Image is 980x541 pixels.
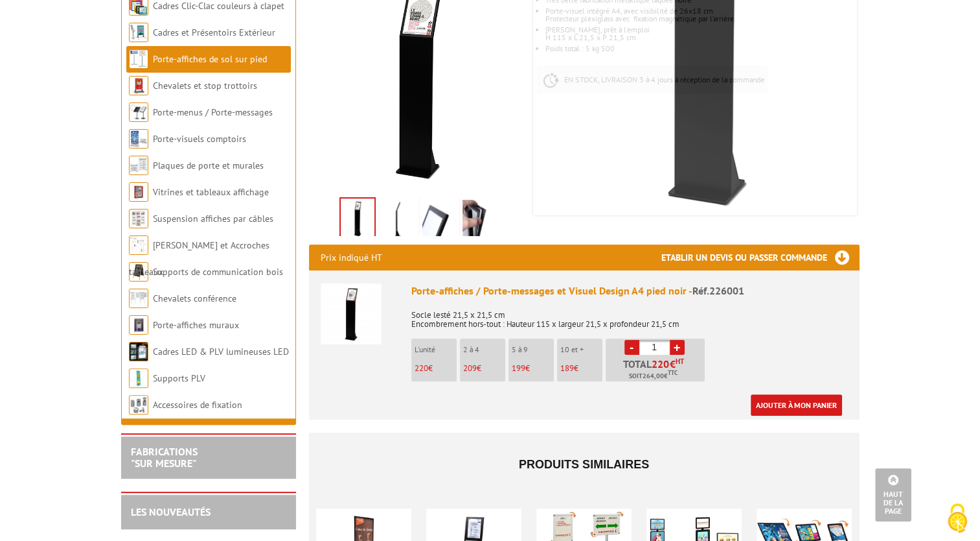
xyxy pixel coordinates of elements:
[560,364,602,373] p: €
[661,245,860,270] h3: Etablir un devis ou passer commande
[692,284,744,297] span: Réf.226001
[129,289,148,308] img: Chevalets conférence
[463,345,505,354] p: 2 à 4
[415,363,428,374] span: 220
[129,209,148,228] img: Suspension affiches par câbles
[321,283,382,344] img: Porte-affiches / Porte-messages et Visuel Design A4 pied noir
[609,359,705,381] p: Total
[129,23,148,42] img: Cadres et Présentoirs Extérieur
[131,505,211,518] a: LES NOUVEAUTÉS
[643,371,664,381] span: 264,00
[153,106,273,118] a: Porte-menus / Porte-messages
[131,445,198,470] a: FABRICATIONS"Sur Mesure"
[512,364,554,373] p: €
[129,239,269,278] a: [PERSON_NAME] et Accroches tableaux
[519,458,649,471] span: Produits similaires
[153,80,257,91] a: Chevalets et stop trottoirs
[560,345,602,354] p: 10 et +
[153,27,275,38] a: Cadres et Présentoirs Extérieur
[411,302,848,329] p: Socle lesté 21,5 x 21,5 cm Encombrement hors-tout : Hauteur 115 x largeur 21,5 x profondeur 21,5 cm
[463,364,505,373] p: €
[941,502,974,535] img: Cookies (fenêtre modale)
[129,368,148,388] img: Supports PLV
[422,200,453,240] img: porte_message_visuel_design_a4_pied_noir_226001_2.png
[668,369,678,376] sup: TTC
[321,245,382,270] p: Prix indiqué HT
[129,156,148,175] img: Plaques de porte et murales
[411,283,848,298] div: Porte-affiches / Porte-messages et Visuel Design A4 pied noir -
[462,200,494,240] img: porte_message_visuel_design_a4_pied_noir_226001_4.png
[382,200,413,240] img: porte_message_visuel_design_a4_pied_noir_226001_3.png
[129,235,148,255] img: Cimaises et Accroches tableaux
[875,468,911,522] a: Haut de la page
[153,53,267,65] a: Porte-affiches de sol sur pied
[341,198,374,239] img: porte_message_visuel_design_a4_pied_noir_226001.png
[129,102,148,122] img: Porte-menus / Porte-messages
[652,359,670,369] span: 220
[153,346,289,357] a: Cadres LED & PLV lumineuses LED
[153,319,239,331] a: Porte-affiches muraux
[153,186,269,198] a: Vitrines et tableaux affichage
[560,363,574,374] span: 189
[751,394,842,416] a: Ajouter à mon panier
[153,293,236,304] a: Chevalets conférence
[415,364,457,373] p: €
[512,363,525,374] span: 199
[624,340,639,355] a: -
[129,315,148,335] img: Porte-affiches muraux
[129,395,148,415] img: Accessoires de fixation
[153,372,205,384] a: Supports PLV
[415,345,457,354] p: L'unité
[129,76,148,95] img: Chevalets et stop trottoirs
[153,399,242,411] a: Accessoires de fixation
[629,371,678,381] span: Soit €
[129,129,148,149] img: Porte-visuels comptoirs
[153,160,264,171] a: Plaques de porte et murales
[935,497,980,541] button: Cookies (fenêtre modale)
[670,340,685,355] a: +
[153,213,273,224] a: Suspension affiches par câbles
[153,266,283,278] a: Supports de communication bois
[463,363,477,374] span: 209
[129,342,148,361] img: Cadres LED & PLV lumineuses LED
[676,357,684,366] sup: HT
[512,345,554,354] p: 5 à 9
[670,359,676,369] span: €
[129,182,148,202] img: Vitrines et tableaux affichage
[153,133,246,145] a: Porte-visuels comptoirs
[129,49,148,69] img: Porte-affiches de sol sur pied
